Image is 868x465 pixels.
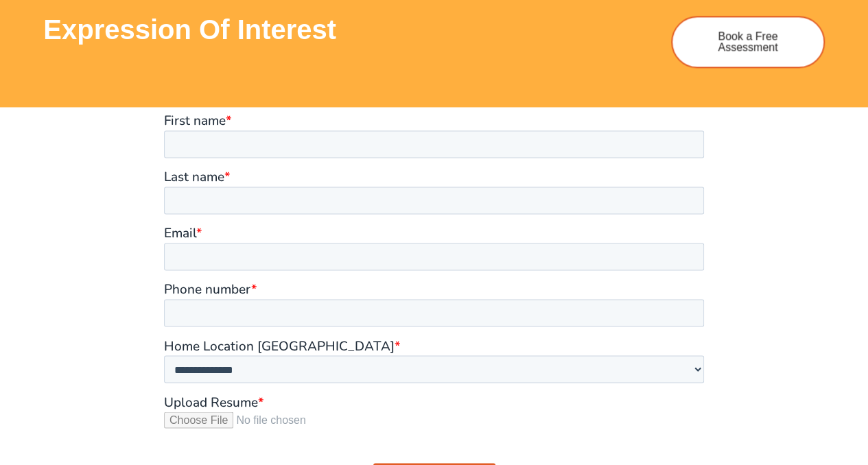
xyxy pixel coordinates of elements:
span: Book a Free Assessment [693,31,803,53]
a: Book a Free Assessment [671,16,825,68]
iframe: Chat Widget [640,310,868,465]
h3: Expression of Interest [43,16,657,43]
